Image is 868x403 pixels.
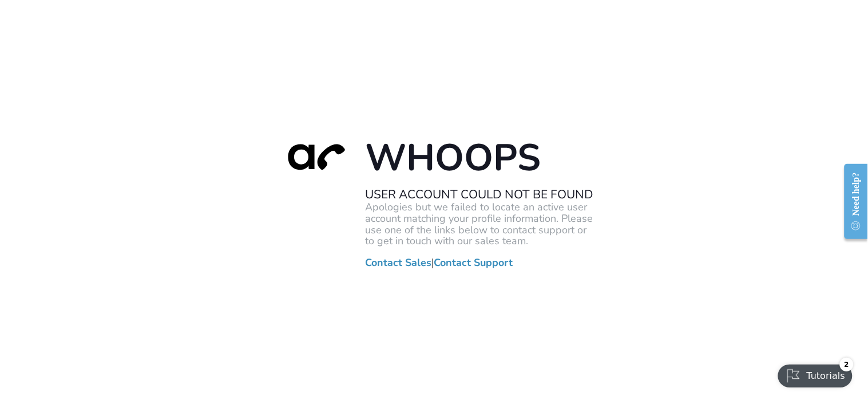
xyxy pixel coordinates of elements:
div: | [274,134,594,268]
a: Contact Support [434,257,513,269]
p: Apologies but we failed to locate an active user account matching your profile information. Pleas... [366,202,594,247]
iframe: Checklist [771,353,859,394]
h2: User Account Could Not Be Found [366,187,594,202]
iframe: Resource Center [835,156,868,247]
a: Contact Sales [366,257,432,269]
h1: Whoops [366,134,594,181]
